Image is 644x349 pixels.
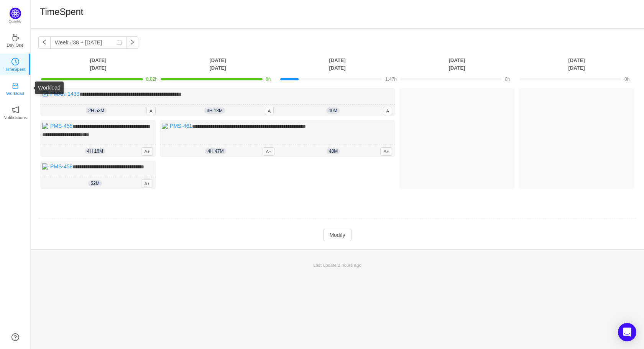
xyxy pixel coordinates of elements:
button: Modify [323,229,351,241]
th: [DATE] [DATE] [278,56,397,72]
a: icon: notificationNotifications [11,108,19,116]
span: 3h 13m [204,108,225,114]
a: icon: clock-circleTimeSpent [11,60,19,68]
button: icon: left [38,36,51,49]
span: 40m [326,108,340,114]
span: 0h [624,77,629,82]
span: 52m [88,180,102,186]
span: A [146,107,156,115]
span: A+ [141,179,153,188]
span: A+ [380,147,392,156]
p: Day One [7,42,23,49]
i: icon: coffee [11,34,19,41]
th: [DATE] [DATE] [38,56,158,72]
span: A+ [263,147,274,156]
i: icon: notification [11,106,19,114]
img: 10669 [162,123,168,129]
span: 4h 16m [85,148,105,154]
input: Select a week [50,36,127,49]
span: 8h [266,77,271,82]
span: 48m [327,148,340,154]
img: 10669 [42,123,48,129]
span: 4h 47m [205,148,226,154]
p: Notifications [3,114,27,121]
i: icon: clock-circle [11,58,19,65]
th: [DATE] [DATE] [397,56,517,72]
button: icon: right [126,36,138,49]
span: 8.02h [146,77,158,82]
p: TimeSpent [5,66,26,73]
a: PMS-455 [50,123,72,129]
span: Last update: [313,263,361,267]
span: A+ [141,147,153,156]
a: icon: question-circle [11,333,19,341]
div: Open Intercom Messenger [618,323,636,341]
i: icon: inbox [11,82,19,90]
span: 1.47h [385,77,397,82]
img: 10669 [42,163,48,170]
a: icon: coffeeDay One [11,36,19,44]
span: 2 hours ago [338,263,361,267]
a: PMAN-1439 [50,91,79,97]
span: 2h 53m [86,108,107,114]
a: PMS-461 [170,123,192,129]
img: Quantify [10,8,21,19]
h1: TimeSpent [40,6,83,18]
a: PMS-458 [50,163,72,170]
th: [DATE] [DATE] [158,56,278,72]
span: A [265,107,274,115]
a: icon: inboxWorkload [11,84,19,92]
p: Workload [6,90,24,97]
span: A [383,107,392,115]
th: [DATE] [DATE] [517,56,636,72]
p: Quantify [9,19,22,24]
span: 0h [505,77,510,82]
i: icon: calendar [117,40,122,45]
img: 10318 [42,91,48,97]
